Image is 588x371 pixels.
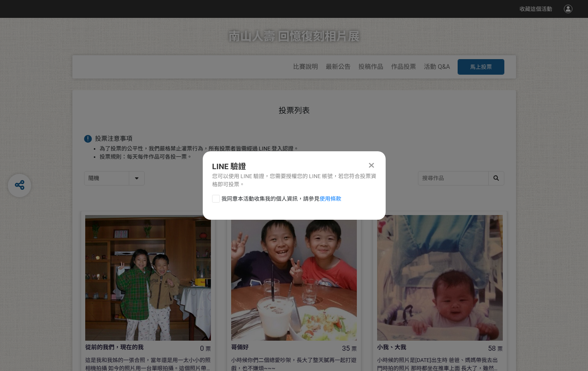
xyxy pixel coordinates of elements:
[200,344,204,352] span: 0
[212,172,376,189] div: 您可以使用 LINE 驗證，您需要授權您的 LINE 帳號，若您符合投票資格即可投票。
[293,63,318,70] a: 比賽說明
[326,63,351,70] a: 最新公告
[488,344,496,352] span: 58
[100,145,504,153] li: 為了投票的公平性，我們嚴格禁止灌票行為，所有投票者皆需經過 LINE 登入認證。
[418,171,504,185] input: 搜尋作品
[520,6,552,12] span: 收藏這個活動
[100,153,504,161] li: 投票規則：每天每件作品可各投一票。
[424,63,450,70] a: 活動 Q&A
[470,64,492,70] span: 馬上投票
[212,161,376,172] div: LINE 驗證
[391,63,416,70] a: 作品投票
[319,196,341,202] a: 使用條款
[458,59,504,75] button: 馬上投票
[228,18,360,55] h1: 南山人壽 回憶復刻相片展
[377,343,477,352] div: 小我、大我
[84,106,504,115] h1: 投票列表
[85,343,186,352] div: 從前的我們，現在的我
[231,343,332,352] div: 哥倆好
[342,344,350,352] span: 35
[351,346,357,352] span: 票
[205,346,211,352] span: 票
[497,346,503,352] span: 票
[95,135,132,142] span: 投票注意事項
[358,63,383,70] a: 投稿作品
[221,195,341,203] span: 我同意本活動收集我的個人資訊，請參見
